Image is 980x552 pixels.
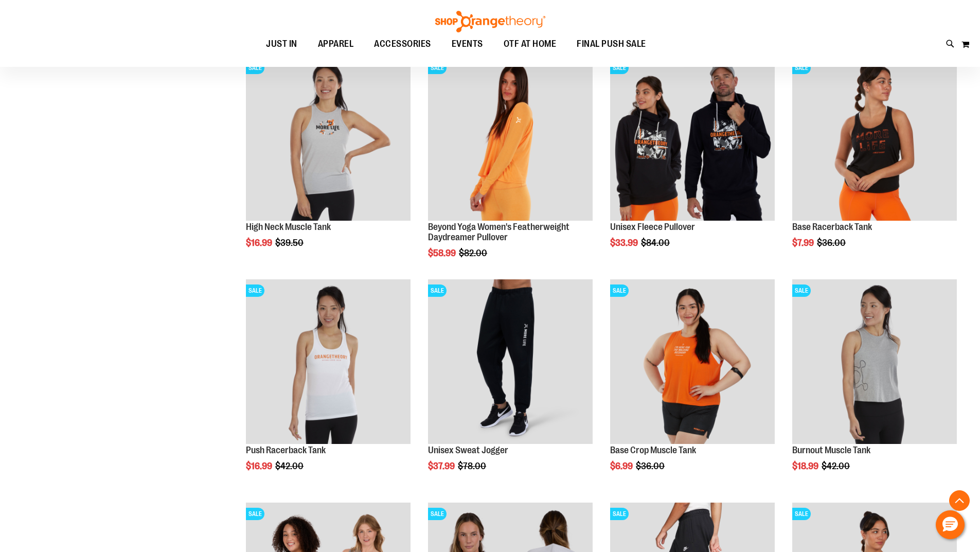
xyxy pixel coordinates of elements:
span: OTF AT HOME [504,32,557,56]
img: Product image for Beyond Yoga Womens Featherweight Daydreamer Pullover [428,57,593,221]
a: APPAREL [308,32,364,56]
span: SALE [428,508,447,520]
a: JUST IN [256,32,308,56]
span: SALE [792,62,811,74]
span: $42.00 [275,461,305,471]
a: High Neck Muscle Tank [246,222,331,232]
span: SALE [610,62,629,74]
a: Product image for Unisex Fleece PulloverSALE [610,57,775,223]
img: Product image for Unisex Sweat Jogger [428,279,593,444]
span: SALE [792,284,811,297]
span: $6.99 [610,461,634,471]
a: Product image for Unisex Sweat JoggerSALE [428,279,593,446]
span: FINAL PUSH SALE [577,32,646,56]
span: SALE [610,284,629,297]
span: SALE [610,508,629,520]
button: Back To Top [949,490,970,511]
img: Product image for Push Racerback Tank [246,279,411,444]
a: Unisex Sweat Jogger [428,445,508,455]
span: SALE [428,62,447,74]
span: $84.00 [641,238,671,248]
a: Burnout Muscle Tank [792,445,870,455]
div: product [241,274,416,497]
a: Product image for Base Crop Muscle TankSALE [610,279,775,446]
span: APPAREL [318,32,354,56]
span: $36.00 [636,461,666,471]
span: SALE [792,508,811,520]
img: Product image for Base Crop Muscle Tank [610,279,775,444]
a: Base Racerback Tank [792,222,872,232]
span: $78.00 [458,461,488,471]
a: Product image for High Neck Muscle TankSALE [246,57,411,223]
span: $37.99 [428,461,456,471]
a: EVENTS [441,32,493,56]
a: FINAL PUSH SALE [566,32,656,56]
span: EVENTS [452,32,483,56]
span: SALE [246,508,264,520]
a: ACCESSORIES [364,32,441,56]
a: Base Crop Muscle Tank [610,445,696,455]
a: Product image for Base Racerback TankSALE [792,57,957,223]
span: $36.00 [817,238,847,248]
span: SALE [246,62,264,74]
img: Shop Orangetheory [434,11,547,32]
span: SALE [428,284,447,297]
a: Product image for Push Racerback TankSALE [246,279,411,446]
span: $39.50 [275,238,305,248]
img: Product image for Burnout Muscle Tank [792,279,957,444]
img: Product image for Base Racerback Tank [792,57,957,221]
span: $7.99 [792,238,815,248]
span: SALE [246,284,264,297]
span: $42.00 [822,461,851,471]
div: product [787,274,962,497]
div: product [241,51,416,275]
img: Product image for Unisex Fleece Pullover [610,57,775,221]
a: Product image for Burnout Muscle TankSALE [792,279,957,446]
a: Product image for Beyond Yoga Womens Featherweight Daydreamer PulloverSALE [428,57,593,223]
div: product [787,51,962,275]
div: product [605,274,780,497]
span: $33.99 [610,238,639,248]
a: Beyond Yoga Women's Featherweight Daydreamer Pullover [428,222,569,242]
span: $58.99 [428,248,457,258]
div: product [423,274,598,497]
span: JUST IN [266,32,297,56]
span: $18.99 [792,461,820,471]
a: Push Racerback Tank [246,445,326,455]
a: OTF AT HOME [493,32,567,56]
span: $82.00 [459,248,489,258]
a: Unisex Fleece Pullover [610,222,695,232]
img: Product image for High Neck Muscle Tank [246,57,411,221]
div: product [423,51,598,284]
span: $16.99 [246,238,274,248]
button: Hello, have a question? Let’s chat. [936,510,965,539]
div: product [605,51,780,275]
span: ACCESSORIES [374,32,431,56]
span: $16.99 [246,461,274,471]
